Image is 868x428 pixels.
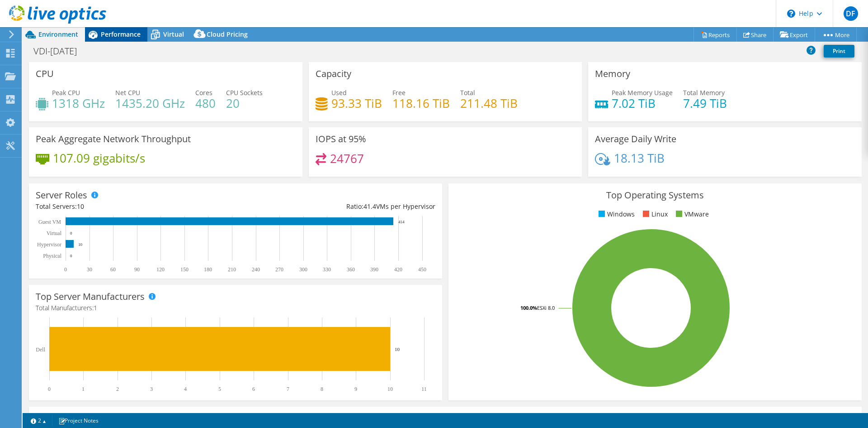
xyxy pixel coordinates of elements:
[595,134,676,144] h3: Average Daily Write
[226,88,263,97] span: CPU Sockets
[36,134,191,144] h3: Peak Aggregate Network Throughput
[94,303,97,312] span: 1
[683,88,725,97] span: Total Memory
[156,266,165,273] text: 120
[824,45,854,58] a: Print
[115,98,185,108] h4: 1435.20 GHz
[36,303,435,313] h4: Total Manufacturers:
[207,30,248,38] span: Cloud Pricing
[316,69,351,79] h3: Capacity
[47,230,62,236] text: Virtual
[36,202,236,212] div: Total Servers:
[36,190,87,200] h3: Server Roles
[204,266,212,273] text: 180
[36,292,145,302] h3: Top Server Manufacturers
[24,415,52,426] a: 2
[455,190,855,200] h3: Top Operating Systems
[195,98,216,108] h4: 480
[36,69,54,79] h3: CPU
[693,28,737,42] a: Reports
[70,231,72,236] text: 0
[64,266,67,273] text: 0
[323,266,331,273] text: 330
[612,98,673,108] h4: 7.02 TiB
[116,386,119,392] text: 2
[82,386,85,392] text: 1
[330,154,364,164] h4: 24767
[43,253,61,259] text: Physical
[418,266,426,273] text: 450
[331,88,347,97] span: Used
[537,304,555,311] tspan: ESXi 8.0
[150,386,153,392] text: 3
[363,202,376,211] span: 41.4
[612,88,673,97] span: Peak Memory Usage
[316,134,366,144] h3: IOPS at 95%
[596,209,635,219] li: Windows
[77,202,84,211] span: 10
[421,386,427,392] text: 11
[287,386,289,392] text: 7
[736,28,774,42] a: Share
[392,98,450,108] h4: 118.16 TiB
[641,209,668,219] li: Linux
[370,266,378,273] text: 390
[844,6,858,21] span: DF
[299,266,307,273] text: 300
[674,209,709,219] li: VMware
[815,28,857,42] a: More
[78,242,83,247] text: 10
[52,415,105,426] a: Project Notes
[38,30,78,38] span: Environment
[36,346,45,353] text: Dell
[773,28,815,42] a: Export
[195,88,212,97] span: Cores
[110,266,116,273] text: 60
[392,88,406,97] span: Free
[37,241,61,248] text: Hypervisor
[460,98,518,108] h4: 211.48 TiB
[787,10,795,18] svg: \n
[331,98,382,108] h4: 93.33 TiB
[53,153,145,163] h4: 107.09 gigabits/s
[70,254,72,258] text: 0
[252,386,255,392] text: 6
[52,88,80,97] span: Peak CPU
[101,30,141,38] span: Performance
[520,304,537,311] tspan: 100.0%
[180,266,189,273] text: 150
[595,69,630,79] h3: Memory
[228,266,236,273] text: 210
[236,202,435,212] div: Ratio: VMs per Hypervisor
[48,386,51,392] text: 0
[275,266,283,273] text: 270
[226,98,263,108] h4: 20
[52,98,105,108] h4: 1318 GHz
[184,386,187,392] text: 4
[38,219,61,225] text: Guest VM
[347,266,355,273] text: 360
[387,386,393,392] text: 10
[614,153,665,163] h4: 18.13 TiB
[252,266,260,273] text: 240
[87,266,92,273] text: 30
[29,46,91,56] h1: VDI-[DATE]
[218,386,221,392] text: 5
[354,386,357,392] text: 9
[395,346,400,352] text: 10
[163,30,184,38] span: Virtual
[460,88,475,97] span: Total
[394,266,402,273] text: 420
[683,98,727,108] h4: 7.49 TiB
[398,220,405,224] text: 414
[321,386,323,392] text: 8
[134,266,140,273] text: 90
[115,88,140,97] span: Net CPU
